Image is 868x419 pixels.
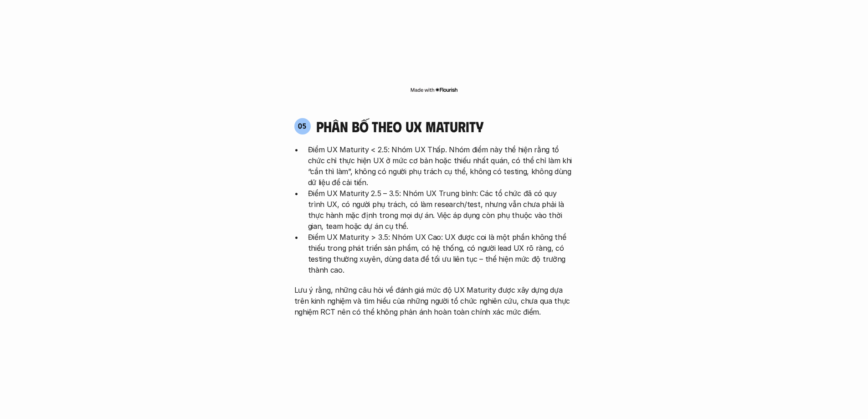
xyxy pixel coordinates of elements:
[316,118,483,135] h4: phân bố theo ux maturity
[294,285,574,317] p: Lưu ý rằng, những câu hỏi về đánh giá mức độ UX Maturity được xây dựng dựa trên kinh nghiệm và tì...
[410,86,458,93] img: Made with Flourish
[308,188,574,232] p: Điểm UX Maturity 2.5 – 3.5: Nhóm UX Trung bình: Các tổ chức đã có quy trình UX, có người phụ trác...
[298,122,307,129] p: 05
[308,232,574,275] p: Điểm UX Maturity > 3.5: Nhóm UX Cao: UX được coi là một phần không thể thiếu trong phát triển sản...
[308,144,574,188] p: Điểm UX Maturity < 2.5: Nhóm UX Thấp. Nhóm điểm này thể hiện rằng tổ chức chỉ thực hiện UX ở mức ...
